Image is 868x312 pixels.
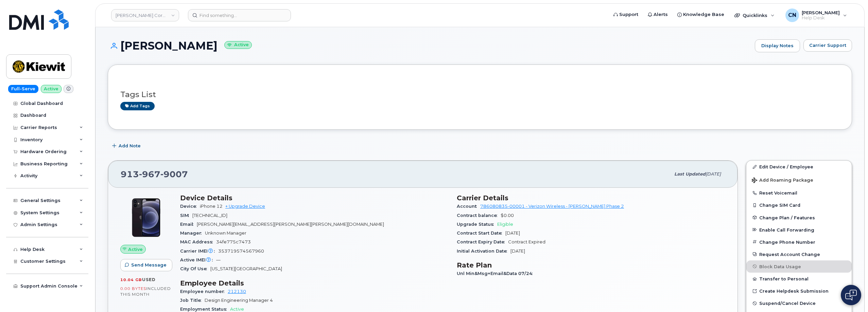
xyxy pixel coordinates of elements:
[180,307,230,312] span: Employment Status
[205,231,246,236] span: Unknown Manager
[180,213,192,218] span: SIM
[501,213,514,218] span: $0.00
[120,277,142,282] span: 10.04 GB
[746,273,852,285] button: Transfer to Personal
[180,249,218,254] span: Carrier IMEI
[759,227,814,232] span: Enable Call Forwarding
[120,286,146,291] span: 0.00 Bytes
[205,298,273,303] span: Design Engineering Manager 4
[457,204,480,209] span: Account
[218,249,264,254] span: 353719574567960
[505,231,520,236] span: [DATE]
[180,239,216,244] span: MAC Address
[508,239,545,244] span: Contract Expired
[126,197,167,238] img: iPhone_12.jpg
[119,143,141,149] span: Add Note
[180,231,205,236] span: Manager
[746,173,852,187] button: Add Roaming Package
[224,41,252,49] small: Active
[759,301,816,306] span: Suspend/Cancel Device
[131,262,167,268] span: Send Message
[225,204,265,209] a: + Upgrade Device
[120,259,172,271] button: Send Message
[192,213,227,218] span: [TECHNICAL_ID]
[746,187,852,199] button: Reset Voicemail
[746,236,852,248] button: Change Phone Number
[457,213,501,218] span: Contract balance
[160,169,188,179] span: 9007
[457,222,497,227] span: Upgrade Status
[845,290,857,300] img: Open chat
[120,90,839,99] h3: Tags List
[746,212,852,224] button: Change Plan / Features
[746,260,852,273] button: Block Data Usage
[139,169,160,179] span: 967
[230,307,244,312] span: Active
[228,289,246,294] a: 212130
[480,204,624,209] a: 786080835-00001 - Verizon Wireless - [PERSON_NAME] Phase 2
[746,248,852,260] button: Request Account Change
[706,171,721,177] span: [DATE]
[746,285,852,297] a: Create Helpdesk Submission
[746,224,852,236] button: Enable Call Forwarding
[180,204,200,209] span: Device
[457,271,536,276] span: Unl Min&Msg+Email&Data 07/24
[674,171,706,177] span: Last updated
[809,42,846,49] span: Carrier Support
[746,161,852,173] a: Edit Device / Employee
[128,246,143,253] span: Active
[108,140,146,152] button: Add Note
[120,102,155,110] a: Add tags
[180,279,449,287] h3: Employee Details
[200,204,223,209] span: iPhone 12
[180,266,210,271] span: City Of Use
[180,289,228,294] span: Employee number
[746,297,852,309] button: Suspend/Cancel Device
[457,231,505,236] span: Contract Start Date
[216,239,251,244] span: 34fe775c7473
[759,215,815,220] span: Change Plan / Features
[180,194,449,202] h3: Device Details
[497,222,513,227] span: Eligible
[752,178,813,184] span: Add Roaming Package
[142,277,156,282] span: used
[197,222,384,227] span: [PERSON_NAME][EMAIL_ADDRESS][PERSON_NAME][PERSON_NAME][DOMAIN_NAME]
[210,266,282,271] span: [US_STATE][GEOGRAPHIC_DATA]
[108,40,751,52] h1: [PERSON_NAME]
[746,199,852,211] button: Change SIM Card
[457,261,725,269] h3: Rate Plan
[803,39,852,52] button: Carrier Support
[510,249,525,254] span: [DATE]
[180,257,216,262] span: Active IMEI
[457,249,510,254] span: Initial Activation Date
[457,194,725,202] h3: Carrier Details
[180,298,205,303] span: Job Title
[121,169,188,179] span: 913
[457,239,508,244] span: Contract Expiry Date
[216,257,221,262] span: —
[180,222,197,227] span: Email
[755,39,800,52] a: Display Notes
